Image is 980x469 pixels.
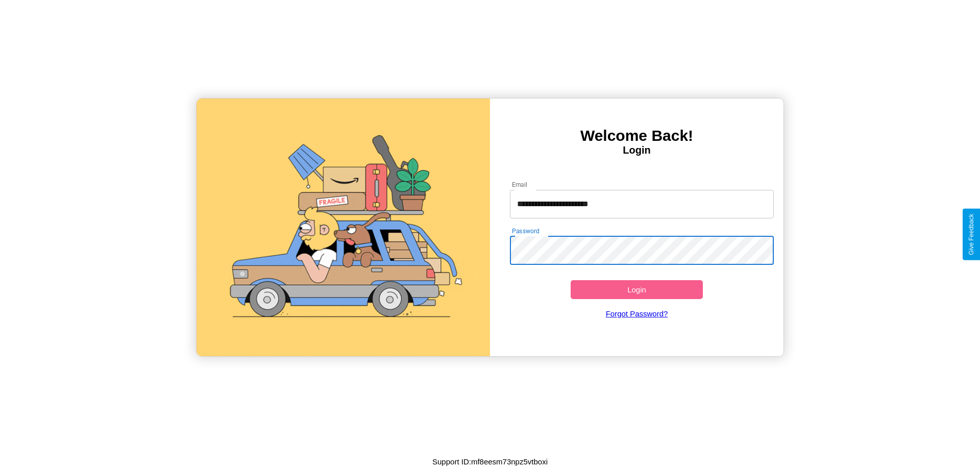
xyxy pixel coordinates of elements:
[512,180,528,189] label: Email
[512,227,539,235] label: Password
[432,455,548,468] p: Support ID: mf8eesm73npz5vtboxi
[490,127,783,144] h3: Welcome Back!
[490,144,783,156] h4: Login
[571,280,703,299] button: Login
[968,214,975,255] div: Give Feedback
[197,98,490,356] img: gif
[505,299,769,328] a: Forgot Password?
